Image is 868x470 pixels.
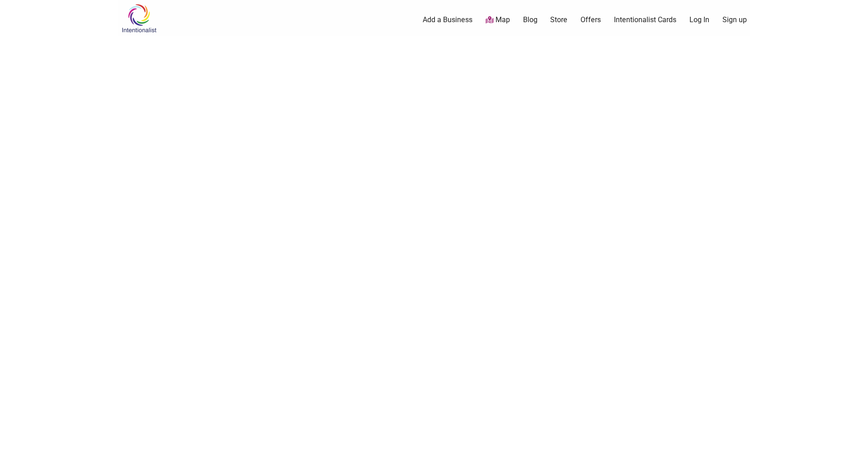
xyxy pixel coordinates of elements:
[523,15,538,25] a: Blog
[550,15,567,25] a: Store
[689,15,709,25] a: Log In
[614,15,676,25] a: Intentionalist Cards
[722,15,747,25] a: Sign up
[580,15,601,25] a: Offers
[118,4,160,33] img: Intentionalist
[486,15,510,25] a: Map
[423,15,472,25] a: Add a Business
